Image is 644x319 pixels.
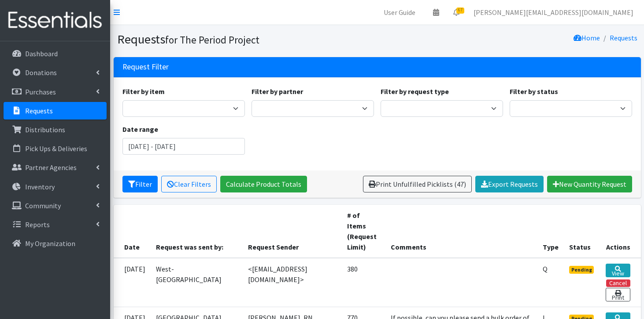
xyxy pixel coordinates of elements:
[4,64,107,81] a: Donations
[547,176,632,192] a: New Quantity Request
[117,32,374,47] h1: Requests
[4,235,107,252] a: My Organization
[600,205,640,258] th: Actions
[610,33,637,42] a: Requests
[25,220,50,229] p: Reports
[25,201,61,210] p: Community
[114,205,151,258] th: Date
[122,124,158,134] label: Date range
[4,159,107,176] a: Partner Agencies
[4,178,107,196] a: Inventory
[122,176,158,192] button: Filter
[606,264,630,277] a: View
[243,258,342,307] td: <[EMAIL_ADDRESS][DOMAIN_NAME]>
[475,176,544,192] a: Export Requests
[252,86,303,97] label: Filter by partner
[151,205,243,258] th: Request was sent by:
[446,4,466,21] a: 67
[165,33,259,46] small: for The Period Project
[4,83,107,101] a: Purchases
[342,258,385,307] td: 380
[606,288,630,301] a: Print
[122,86,165,97] label: Filter by item
[543,265,548,273] abbr: Quantity
[4,45,107,62] a: Dashboard
[25,68,57,77] p: Donations
[342,205,385,258] th: # of Items (Request Limit)
[564,205,601,258] th: Status
[25,87,56,96] p: Purchases
[510,86,558,97] label: Filter by status
[569,266,594,274] span: Pending
[25,106,53,115] p: Requests
[25,182,55,191] p: Inventory
[25,163,77,172] p: Partner Agencies
[4,140,107,157] a: Pick Ups & Deliveries
[466,4,640,21] a: [PERSON_NAME][EMAIL_ADDRESS][DOMAIN_NAME]
[456,7,464,14] span: 67
[4,6,107,35] img: HumanEssentials
[25,125,65,134] p: Distributions
[25,49,58,58] p: Dashboard
[363,176,472,192] a: Print Unfulfilled Picklists (47)
[4,216,107,233] a: Reports
[25,239,75,248] p: My Organization
[4,102,107,120] a: Requests
[4,197,107,214] a: Community
[4,121,107,138] a: Distributions
[537,205,564,258] th: Type
[114,258,151,307] td: [DATE]
[220,176,307,192] a: Calculate Product Totals
[161,176,217,192] a: Clear Filters
[606,279,630,287] button: Cancel
[243,205,342,258] th: Request Sender
[574,33,600,42] a: Home
[377,4,422,21] a: User Guide
[122,138,245,155] input: January 1, 2011 - December 31, 2011
[385,205,537,258] th: Comments
[151,258,243,307] td: West-[GEOGRAPHIC_DATA]
[25,144,87,153] p: Pick Ups & Deliveries
[122,62,169,72] h3: Request Filter
[381,86,449,97] label: Filter by request type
